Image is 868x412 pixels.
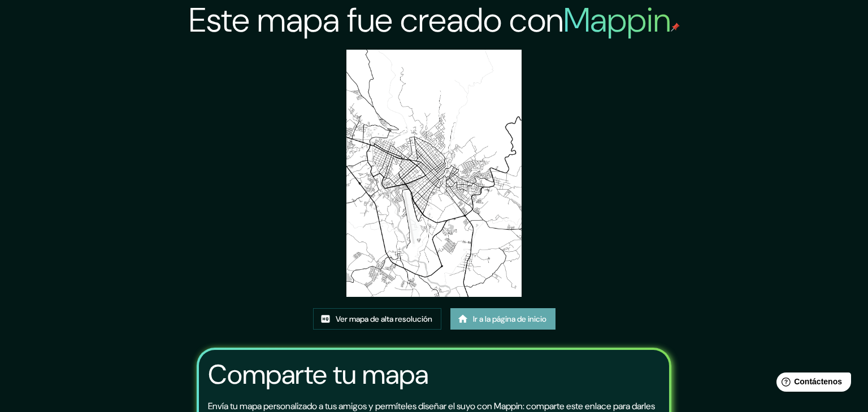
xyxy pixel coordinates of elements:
[450,308,555,330] a: Ir a la página de inicio
[767,368,856,400] iframe: Lanzador de widgets de ayuda
[671,23,680,32] img: pin de mapeo
[346,50,522,297] img: mapa creado
[313,308,441,330] a: Ver mapa de alta resolución
[336,314,432,324] font: Ver mapa de alta resolución
[473,314,546,324] font: Ir a la página de inicio
[208,357,428,392] font: Comparte tu mapa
